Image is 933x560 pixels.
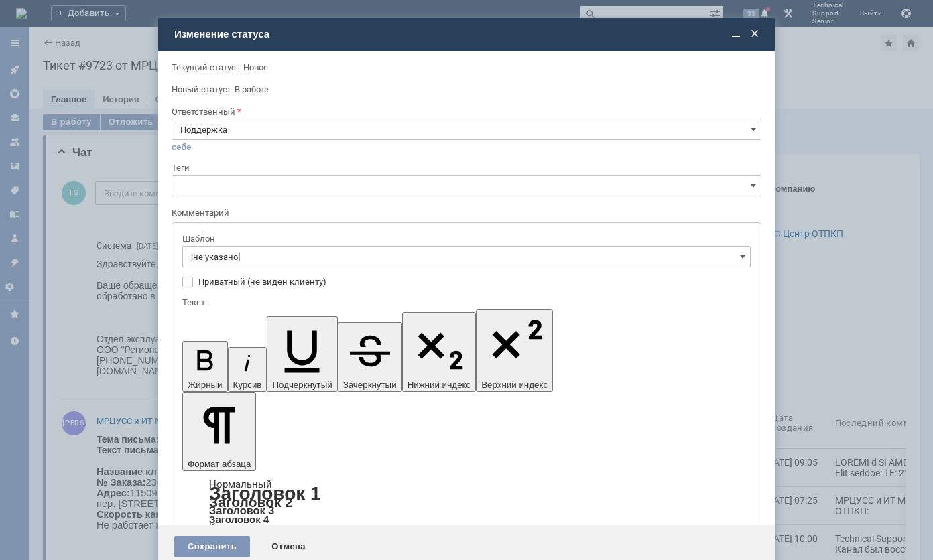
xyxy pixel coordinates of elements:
span: Курсив [233,380,262,390]
span: Нижний индекс [408,380,471,390]
button: Жирный [182,341,228,392]
a: Заголовок 3 [209,504,274,516]
button: Верхний индекс [476,309,553,392]
span: Формат абзаца [188,459,251,469]
label: Текущий статус: [172,62,238,72]
div: Изменение статуса [174,28,761,40]
div: Теги [172,163,759,172]
span: Закрыть [748,27,761,41]
div: Ответственный [172,107,759,116]
button: Зачеркнутый [338,322,402,392]
span: Жирный [188,380,223,390]
a: Заголовок 4 [209,514,269,525]
span: Верхний индекс [481,380,548,390]
button: Формат абзаца [182,392,256,471]
span: Новое [243,62,268,72]
div: Формат абзаца [182,480,751,533]
button: Курсив [228,347,267,392]
a: Заголовок 2 [209,494,293,510]
span: Подчеркнутый [272,380,332,390]
a: себе [172,142,192,153]
span: Свернуть (Ctrl + M) [729,27,743,41]
a: Заголовок 1 [209,483,321,504]
div: Шаблон [182,234,748,243]
div: Комментарий [172,207,759,220]
button: Нижний индекс [402,312,477,392]
label: Новый статус: [172,84,229,94]
a: Код [209,522,227,534]
div: Текст [182,298,748,307]
button: Подчеркнутый [267,316,337,392]
span: В работе [235,84,269,94]
span: Зачеркнутый [343,380,397,390]
label: Приватный (не виден клиенту) [198,277,748,287]
a: Нормальный [209,478,272,490]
